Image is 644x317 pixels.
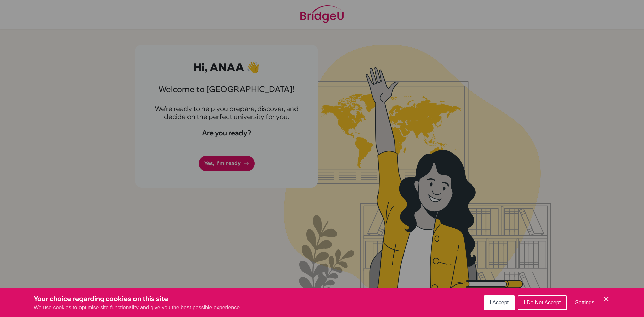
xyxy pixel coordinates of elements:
span: Settings [575,300,594,305]
h3: Your choice regarding cookies on this site [34,294,241,304]
p: We use cookies to optimise site functionality and give you the best possible experience. [34,304,241,312]
button: I Accept [484,295,515,310]
button: Settings [570,296,600,309]
button: I Do Not Accept [518,295,567,310]
button: Save and close [602,295,610,303]
span: I Do Not Accept [524,300,561,305]
span: I Accept [490,300,509,305]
